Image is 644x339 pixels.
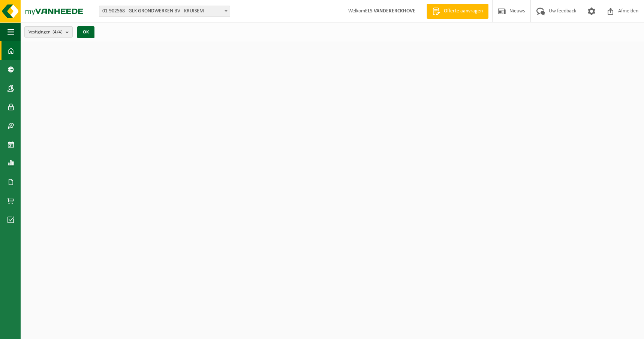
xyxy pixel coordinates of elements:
[24,26,73,38] button: Vestigingen(4/4)
[365,8,415,14] strong: ELS VANDEKERCKHOVE
[28,27,63,38] span: Vestigingen
[99,6,230,17] span: 01-902568 - GLK GRONDWERKEN BV - KRUISEM
[52,30,63,35] count: (4/4)
[427,4,488,19] a: Offerte aanvragen
[99,6,230,17] span: 01-902568 - GLK GRONDWERKEN BV - KRUISEM
[442,8,485,15] span: Offerte aanvragen
[77,26,94,38] button: OK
